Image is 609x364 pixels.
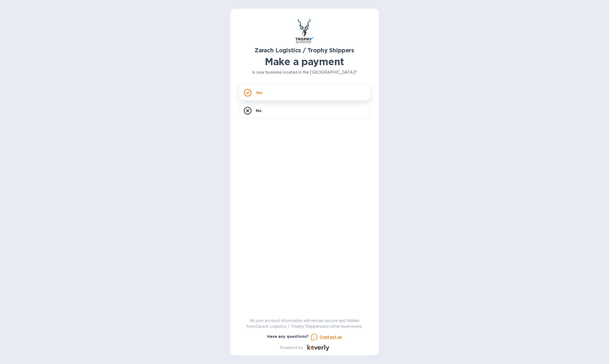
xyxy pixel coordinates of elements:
p: Yes [256,90,262,95]
b: Have any questions? [267,334,309,339]
p: Powered by [280,345,303,351]
u: Contact us [320,335,342,339]
p: No [256,108,262,113]
p: Is your business located in the [GEOGRAPHIC_DATA]? [239,70,370,75]
p: All your account information will remain secure and hidden from Zarach Logistics / Trophy Shipper... [239,318,370,329]
h1: Make a payment [239,56,370,67]
b: Zarach Logistics / Trophy Shippers [255,47,354,54]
